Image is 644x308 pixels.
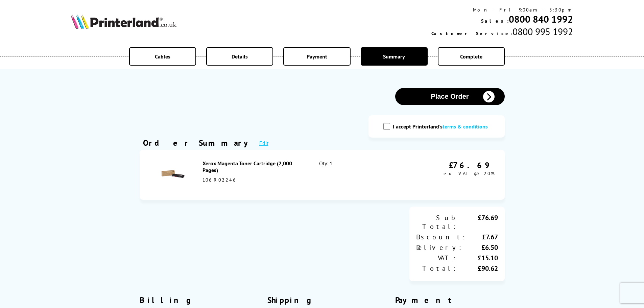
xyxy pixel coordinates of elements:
a: Edit [259,140,268,146]
span: Details [232,53,248,60]
div: Sub Total: [416,213,457,231]
div: Payment [395,295,505,305]
button: Place Order [395,88,505,105]
span: Customer Service: [431,30,512,37]
div: £7.67 [467,233,498,241]
span: Sales: [481,18,509,24]
div: Xerox Magenta Toner Cartridge (2,000 Pages) [202,160,305,173]
span: Cables [155,53,170,60]
div: £6.50 [463,243,498,252]
div: £15.10 [457,254,498,262]
div: Delivery: [416,243,463,252]
span: ex VAT @ 20% [444,170,495,176]
div: VAT: [416,254,457,262]
img: Xerox Magenta Toner Cartridge (2,000 Pages) [161,162,185,186]
img: Printerland Logo [71,14,176,29]
a: modal_tc [443,123,488,130]
label: I accept Printerland's [393,123,491,130]
span: Complete [460,53,482,60]
span: Summary [383,53,405,60]
div: £76.69 [444,160,495,170]
a: 0800 840 1992 [509,13,573,25]
div: 106R02246 [202,177,305,183]
div: Qty: 1 [319,160,389,190]
span: 0800 995 1992 [512,25,573,38]
div: Total: [416,264,457,273]
div: Discount: [416,233,467,241]
div: £76.69 [457,213,498,231]
div: Mon - Fri 9:00am - 5:30pm [431,7,573,13]
span: Payment [307,53,327,60]
div: Order Summary [143,138,253,148]
div: £90.62 [457,264,498,273]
